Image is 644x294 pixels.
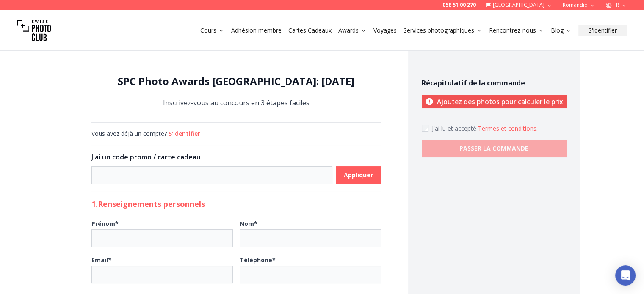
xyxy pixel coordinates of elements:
[422,78,567,88] h4: Récapitulatif de la commande
[370,25,400,36] button: Voyages
[240,266,381,283] input: Téléphone*
[335,25,370,36] button: Awards
[344,171,373,179] b: Appliquer
[442,2,476,8] a: 058 51 00 270
[285,25,335,36] button: Cartes Cadeaux
[91,220,119,228] b: Prénom *
[373,26,397,35] a: Voyages
[91,129,381,138] div: Vous avez déjà un compte?
[91,256,111,264] b: Email *
[197,25,228,36] button: Cours
[91,266,233,283] input: Email*
[432,124,478,132] span: J'ai lu et accepté
[486,25,547,36] button: Rencontrez-nous
[240,220,257,228] b: Nom *
[422,125,428,132] input: Accept terms
[459,144,528,153] b: PASSER LA COMMANDE
[422,95,567,108] p: Ajoutez des photos pour calculer le prix
[336,166,381,184] button: Appliquer
[169,129,200,138] button: S'identifier
[288,26,332,35] a: Cartes Cadeaux
[231,26,282,35] a: Adhésion membre
[551,26,572,35] a: Blog
[338,26,367,35] a: Awards
[578,25,627,36] button: S'identifier
[91,198,381,210] h2: 1. Renseignements personnels
[422,140,567,157] button: PASSER LA COMMANDE
[17,14,51,47] img: Swiss photo club
[547,25,575,36] button: Blog
[91,74,381,109] div: Inscrivez-vous au concours en 3 étapes faciles
[489,26,544,35] a: Rencontrez-nous
[615,265,636,286] div: Open Intercom Messenger
[228,25,285,36] button: Adhésion membre
[91,152,381,162] h3: J'ai un code promo / carte cadeau
[91,229,233,247] input: Prénom*
[400,25,486,36] button: Services photographiques
[91,74,381,88] h1: SPC Photo Awards [GEOGRAPHIC_DATA]: [DATE]
[404,26,482,35] a: Services photographiques
[478,124,538,133] button: Accept termsJ'ai lu et accepté
[240,256,276,264] b: Téléphone *
[200,26,224,35] a: Cours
